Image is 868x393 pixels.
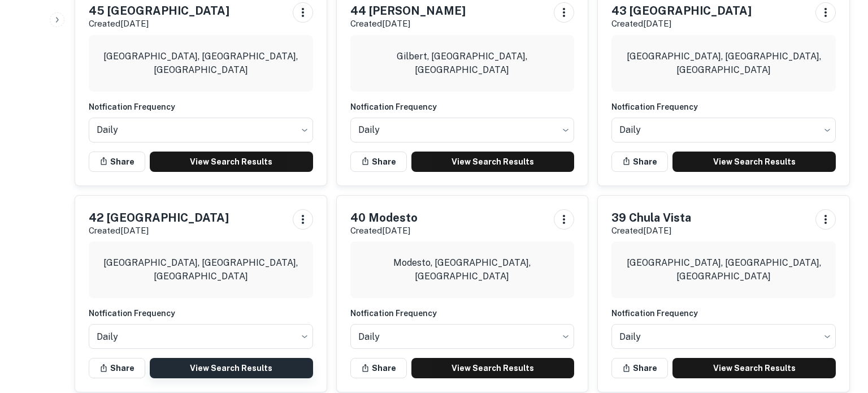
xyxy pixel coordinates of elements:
h5: 43 [GEOGRAPHIC_DATA] [611,2,752,19]
button: Share [350,358,407,378]
p: Created [DATE] [611,17,752,31]
div: Without label [89,114,313,146]
button: Share [350,152,407,172]
div: Without label [89,321,313,352]
h6: Notfication Frequency [611,101,836,113]
h6: Notfication Frequency [89,307,313,319]
h6: Notfication Frequency [350,101,575,113]
a: View Search Results [411,152,575,172]
p: Created [DATE] [350,17,466,31]
p: [GEOGRAPHIC_DATA], [GEOGRAPHIC_DATA], [GEOGRAPHIC_DATA] [620,50,827,77]
h6: Notfication Frequency [89,101,313,113]
h6: Notfication Frequency [350,307,575,319]
h5: 45 [GEOGRAPHIC_DATA] [89,2,229,19]
a: View Search Results [411,358,575,378]
h6: Notfication Frequency [611,307,836,319]
h5: 40 Modesto [350,209,418,226]
p: Modesto, [GEOGRAPHIC_DATA], [GEOGRAPHIC_DATA] [359,256,566,283]
h5: 44 [PERSON_NAME] [350,2,466,19]
h5: 42 [GEOGRAPHIC_DATA] [89,209,229,226]
button: Share [611,152,668,172]
h5: 39 Chula Vista [611,209,691,226]
div: Without label [611,114,836,146]
div: Without label [350,321,575,352]
p: Created [DATE] [89,224,229,237]
a: View Search Results [150,152,313,172]
button: Share [611,358,668,378]
button: Share [89,358,145,378]
a: View Search Results [672,358,836,378]
p: Created [DATE] [89,17,229,31]
iframe: Chat Widget [811,303,868,357]
a: View Search Results [150,358,313,378]
a: View Search Results [672,152,836,172]
p: Gilbert, [GEOGRAPHIC_DATA], [GEOGRAPHIC_DATA] [359,50,566,77]
p: Created [DATE] [350,224,418,237]
p: [GEOGRAPHIC_DATA], [GEOGRAPHIC_DATA], [GEOGRAPHIC_DATA] [98,256,304,283]
div: Without label [611,321,836,352]
div: Without label [350,114,575,146]
p: Created [DATE] [611,224,691,237]
button: Share [89,152,145,172]
p: [GEOGRAPHIC_DATA], [GEOGRAPHIC_DATA], [GEOGRAPHIC_DATA] [620,256,827,283]
p: [GEOGRAPHIC_DATA], [GEOGRAPHIC_DATA], [GEOGRAPHIC_DATA] [98,50,304,77]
